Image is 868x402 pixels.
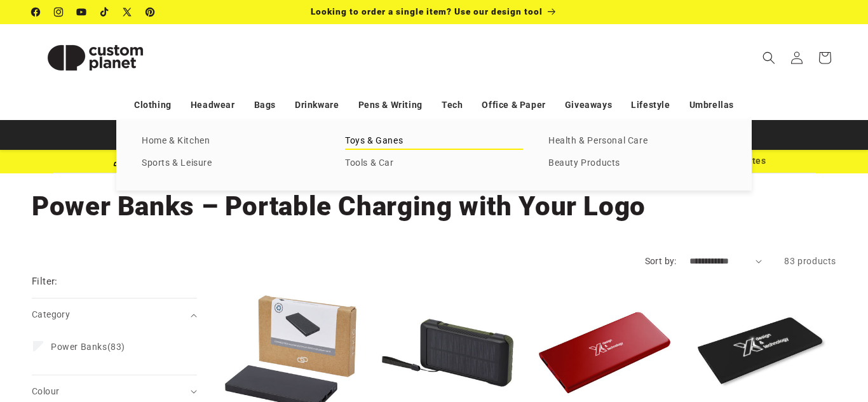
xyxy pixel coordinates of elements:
a: Tech [442,94,463,116]
span: Category [32,309,70,319]
a: Sports & Leisure [142,155,320,172]
a: Drinkware [295,94,339,116]
a: Bags [254,94,276,116]
a: Home & Kitchen [142,133,320,150]
summary: Search [755,44,783,72]
h2: Filter: [32,274,58,289]
span: Looking to order a single item? Use our design tool [311,6,543,17]
a: Giveaways [565,94,612,116]
label: Sort by: [645,256,677,266]
h1: Power Banks – Portable Charging with Your Logo [32,189,836,224]
a: Tools & Car [345,155,523,172]
a: Health & Personal Care [548,133,726,150]
a: Umbrellas [689,94,734,116]
img: Custom Planet [32,29,159,86]
a: Office & Paper [482,94,545,116]
a: Toys & Ganes [345,133,523,150]
a: Lifestyle [631,94,670,116]
a: Beauty Products [548,155,726,172]
span: Power Banks [51,342,107,352]
span: 83 products [784,256,836,266]
a: Clothing [134,94,172,116]
iframe: Chat Widget [804,341,868,402]
span: Colour [32,386,59,396]
a: Custom Planet [27,24,164,91]
span: (83) [51,341,125,352]
a: Headwear [191,94,235,116]
a: Pens & Writing [358,94,423,116]
summary: Category (0 selected) [32,298,197,331]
